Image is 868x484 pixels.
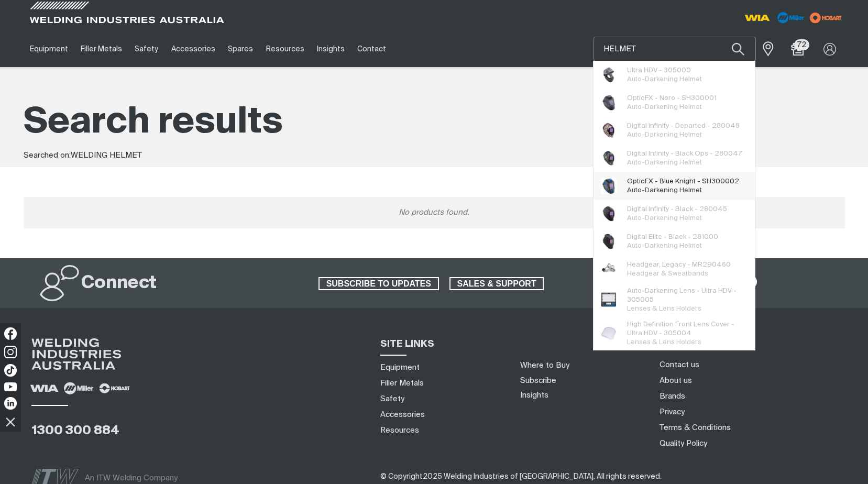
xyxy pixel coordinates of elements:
span: OpticFX - Blue Knight - SH300002 [627,177,739,186]
span: SITE LINKS [380,339,434,349]
a: Resources [380,425,419,436]
ul: Suggestions [594,61,755,350]
img: hide socials [2,413,19,431]
a: Brands [660,391,685,402]
span: SALES & SUPPORT [451,277,543,291]
img: Instagram [4,346,17,358]
span: © Copyright 2025 Welding Industries of [GEOGRAPHIC_DATA] . All rights reserved. [380,473,662,480]
img: YouTube [4,382,17,391]
a: Filler Metals [74,31,128,67]
a: Accessories [165,31,222,67]
span: ​​​​​​​​​​​​​​​​​​ ​​​​​​ [380,472,662,480]
a: Contact us [660,359,699,370]
span: SUBSCRIBE TO UPDATES [320,277,438,291]
span: Auto-Darkening Helmet [627,215,702,222]
a: Safety [128,31,164,67]
h1: Search results [24,100,845,146]
span: WELDING HELMET [71,151,142,159]
a: Insights [520,391,548,399]
a: SALES & SUPPORT [449,277,544,291]
a: SUBSCRIBE TO UPDATES [318,277,439,291]
a: Accessories [380,409,425,420]
a: Spares [222,31,259,67]
span: Ultra HDV - 305000 [627,66,702,75]
span: Auto-Darkening Helmet [627,131,702,138]
a: Where to Buy [520,361,569,369]
span: Digital Infinity - Black Ops - 280047 [627,149,742,158]
a: Terms & Conditions [660,422,731,433]
span: Digital Infinity - Departed - 280048 [627,122,740,130]
img: LinkedIn [4,397,17,410]
nav: Footer [656,357,856,451]
span: Auto-Darkening Helmet [627,159,702,166]
span: Auto-Darkening Helmet [627,104,702,111]
span: Auto-Darkening Lens - Ultra HDV - 305005 [627,287,747,304]
span: Lenses & Lens Holders [627,305,701,312]
nav: Sitemap [377,359,508,438]
span: Lenses & Lens Holders [627,339,701,346]
button: Search products [720,37,756,61]
span: Headgear & Sweatbands [627,270,708,277]
span: Auto-Darkening Helmet [627,187,702,194]
div: No products found. [24,197,845,228]
span: High Definition Front Lens Cover - Ultra HDV - 305004 [627,320,747,338]
a: Filler Metals [380,378,424,389]
img: miller [807,10,845,26]
span: Auto-Darkening Helmet [627,76,702,83]
span: An ITW Welding Company [85,474,178,482]
a: Quality Policy [660,438,707,449]
a: Contact [351,31,392,67]
a: Equipment [24,31,74,67]
a: Safety [380,393,404,404]
a: Insights [311,31,351,67]
span: Digital Infinity - Black - 280045 [627,205,727,214]
div: Searched on: [24,150,845,162]
span: OpticFX - Nero - SH300001 [627,94,717,103]
input: Product name or item number... [594,37,755,61]
span: Digital Elite - Black - 281000 [627,233,718,241]
img: TikTok [4,364,17,377]
a: Equipment [380,362,420,373]
span: Auto-Darkening Helmet [627,243,702,249]
nav: Main [24,31,640,67]
a: Privacy [660,406,685,417]
img: Facebook [4,327,17,340]
span: Headgear, Legacy - MR290460 [627,260,731,269]
h2: Connect [81,272,157,295]
a: Resources [259,31,310,67]
a: 1300 300 884 [31,424,119,437]
a: Subscribe [520,377,556,384]
a: About us [660,375,692,386]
